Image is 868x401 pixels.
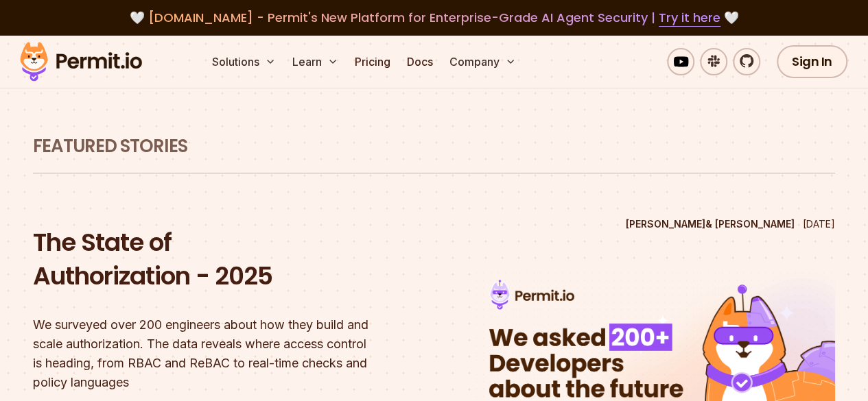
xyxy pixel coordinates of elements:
button: Solutions [207,48,281,75]
span: [DOMAIN_NAME] - Permit's New Platform for Enterprise-Grade AI Agent Security | [148,9,720,26]
a: Sign In [777,45,847,78]
div: 🤍 🤍 [33,8,835,27]
h1: Featured Stories [33,134,835,159]
a: Try it here [659,9,720,27]
p: We surveyed over 200 engineers about how they build and scale authorization. The data reveals whe... [33,315,396,392]
a: Pricing [349,48,396,75]
a: Docs [401,48,438,75]
button: Company [444,48,521,75]
h2: The State of Authorization - 2025 [33,226,396,293]
img: Permit logo [14,38,148,85]
time: [DATE] [803,218,835,230]
p: [PERSON_NAME] & [PERSON_NAME] [626,217,795,231]
button: Learn [287,48,344,75]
